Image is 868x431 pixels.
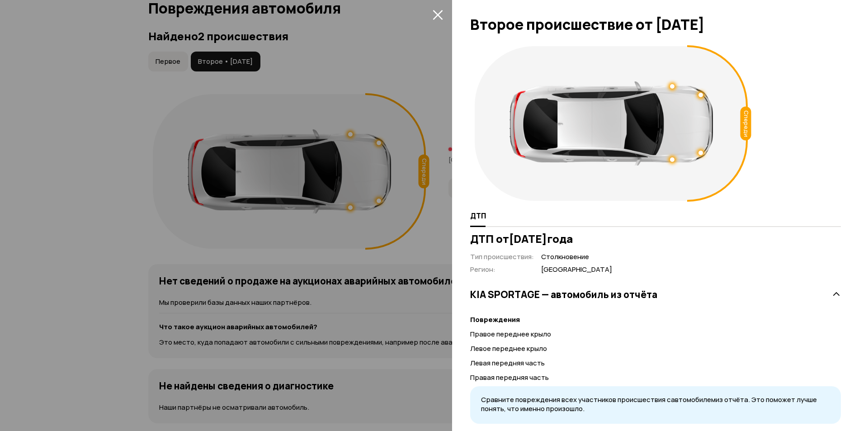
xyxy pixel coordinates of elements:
[470,265,495,274] span: Регион :
[430,7,445,22] button: закрыть
[741,107,751,141] div: Спереди
[470,252,534,261] span: Тип происшествия :
[470,373,841,383] p: Правая передняя часть
[470,358,841,368] p: Левая передняя часть
[470,344,841,354] p: Левое переднее крыло
[470,289,657,300] h3: KIA SPORTAGE — автомобиль из отчёта
[470,329,841,339] p: Правое переднее крыло
[541,265,612,275] span: [GEOGRAPHIC_DATA]
[470,232,841,245] h3: ДТП от [DATE] года
[541,252,612,262] span: Столкновение
[470,315,520,324] strong: Повреждения
[481,395,817,414] span: Сравните повреждения всех участников происшествия с автомобилем из отчёта. Это поможет лучше поня...
[470,211,486,220] span: ДТП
